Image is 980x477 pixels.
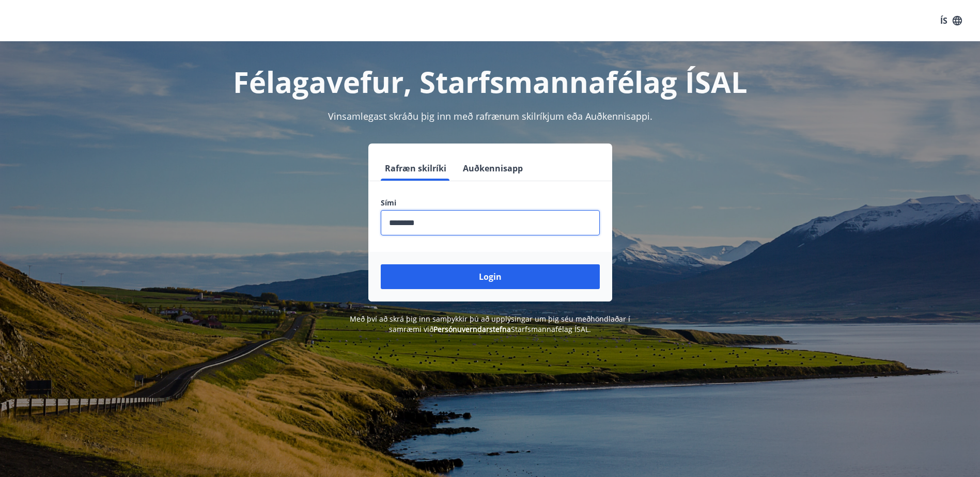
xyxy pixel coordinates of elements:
[459,156,527,181] button: Auðkennisapp
[328,110,652,122] span: Vinsamlegast skráðu þig inn með rafrænum skilríkjum eða Auðkennisappi.
[433,324,511,334] a: Persónuverndarstefna
[935,11,968,30] button: ÍS
[381,264,600,289] button: Login
[381,198,600,208] label: Sími
[350,314,630,334] span: Með því að skrá þig inn samþykkir þú að upplýsingar um þig séu meðhöndlaðar í samræmi við Starfsm...
[381,156,450,181] button: Rafræn skilríki
[131,62,850,101] h1: Félagavefur, Starfsmannafélag ÍSAL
